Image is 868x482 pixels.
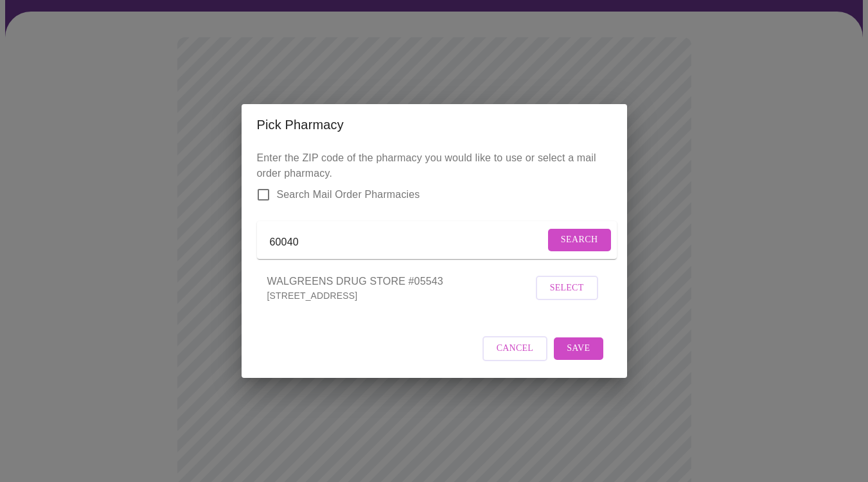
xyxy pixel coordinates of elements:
h2: Pick Pharmacy [257,114,612,135]
button: Save [554,337,603,360]
span: Search [561,232,598,248]
input: Send a message to your care team [270,233,545,253]
span: Select [550,280,584,296]
span: Cancel [497,341,534,357]
button: Search [548,229,611,251]
span: Search Mail Order Pharmacies [277,187,420,202]
span: Save [567,341,590,357]
span: WALGREENS DRUG STORE #05543 [267,274,533,289]
p: Enter the ZIP code of the pharmacy you would like to use or select a mail order pharmacy. [257,150,612,317]
p: [STREET_ADDRESS] [267,289,533,302]
button: Cancel [483,336,548,361]
button: Select [536,276,598,301]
